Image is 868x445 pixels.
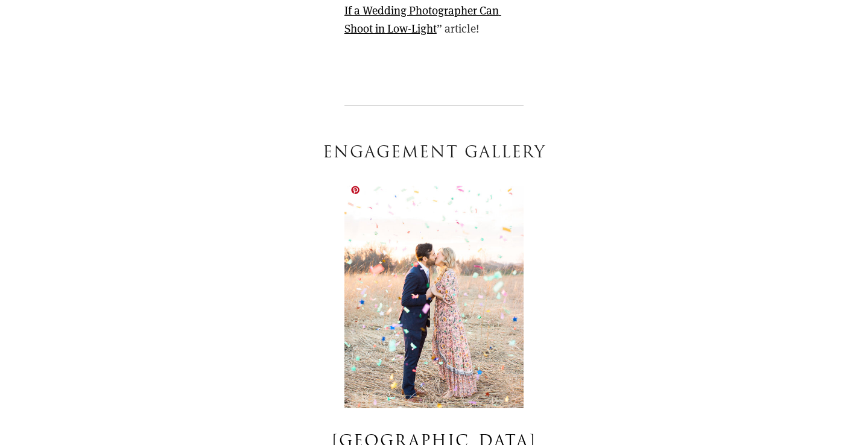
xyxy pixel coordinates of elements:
[145,140,724,166] h3: Engagement Gallery
[344,186,524,408] img: Bernheim Forest Engagement Session Couple with Confetti in the Air
[350,185,360,195] a: Pin it!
